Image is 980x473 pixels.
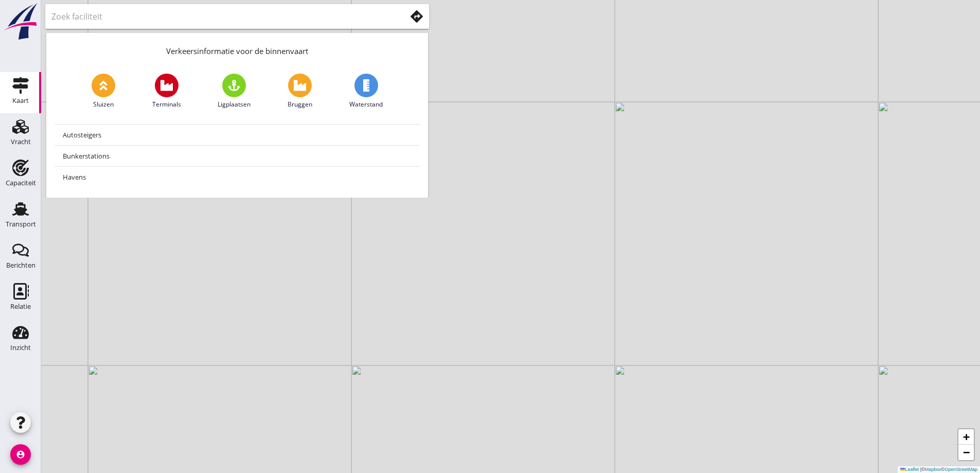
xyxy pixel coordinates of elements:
[63,150,412,162] div: Bunkerstations
[288,100,312,109] span: Bruggen
[6,262,35,269] div: Berichten
[963,446,970,459] span: −
[51,8,391,25] input: Zoek faciliteit
[12,97,29,104] div: Kaart
[920,467,921,472] span: |
[900,467,919,472] a: Leaflet
[218,100,251,109] span: Ligplaatsen
[92,74,115,109] a: Sluizen
[218,74,251,109] a: Ligplaatsen
[152,74,181,109] a: Terminals
[10,444,31,465] i: account_circle
[958,429,974,445] a: Zoom in
[63,171,412,183] div: Havens
[288,74,312,109] a: Bruggen
[349,74,383,109] a: Waterstand
[2,3,39,41] img: logo-small.a267ee39.svg
[349,100,383,109] span: Waterstand
[898,466,980,473] div: © ©
[958,445,974,460] a: Zoom out
[963,430,970,443] span: +
[46,33,428,65] div: Verkeersinformatie voor de binnenvaart
[10,344,31,351] div: Inzicht
[6,221,36,227] div: Transport
[10,303,31,310] div: Relatie
[63,129,412,141] div: Autosteigers
[93,100,114,109] span: Sluizen
[925,467,941,472] a: Mapbox
[945,467,977,472] a: OpenStreetMap
[11,138,31,145] div: Vracht
[6,180,36,186] div: Capaciteit
[152,100,181,109] span: Terminals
